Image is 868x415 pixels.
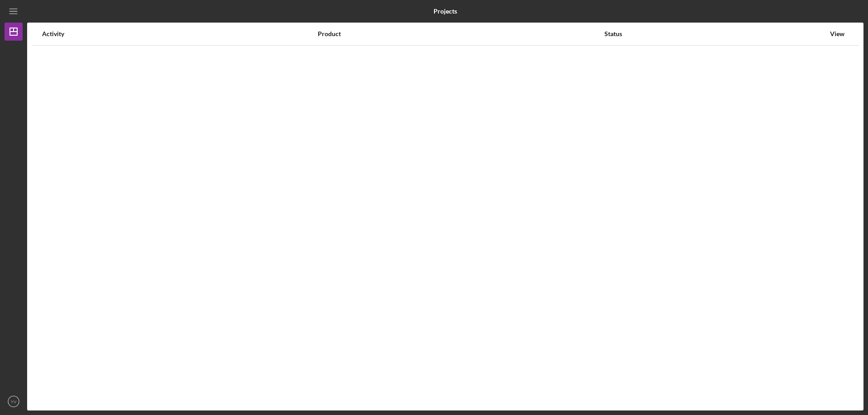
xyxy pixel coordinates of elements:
[42,30,317,37] div: Activity
[318,30,604,37] div: Product
[604,30,825,37] div: Status
[434,8,457,15] b: Projects
[5,392,23,410] button: YV
[11,399,17,404] text: YV
[826,30,849,37] div: View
